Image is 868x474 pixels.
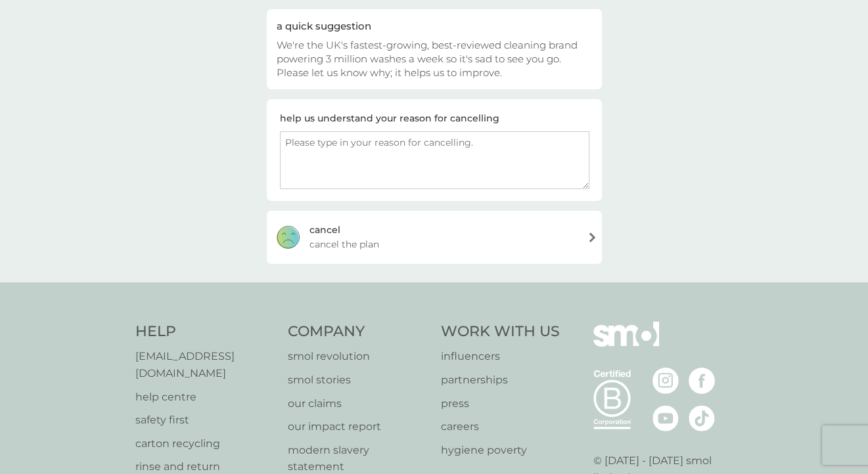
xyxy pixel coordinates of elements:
[135,348,275,381] a: [EMAIL_ADDRESS][DOMAIN_NAME]
[288,348,428,365] a: smol revolution
[689,368,715,394] img: visit the smol Facebook page
[288,395,428,412] a: our claims
[441,372,560,389] a: partnerships
[135,412,275,429] a: safety first
[280,111,499,125] div: help us understand your reason for cancelling
[288,372,428,389] a: smol stories
[277,19,592,33] div: a quick suggestion
[288,418,428,435] a: our impact report
[689,405,715,431] img: visit the smol Tiktok page
[288,322,428,342] h4: Company
[593,322,659,366] img: smol
[441,442,560,459] a: hygiene poverty
[652,405,679,431] img: visit the smol Youtube page
[441,322,560,342] h4: Work With Us
[135,435,275,452] a: carton recycling
[309,237,379,251] span: cancel the plan
[441,418,560,435] a: careers
[441,348,560,365] a: influencers
[135,322,275,342] h4: Help
[309,223,340,237] div: cancel
[652,368,679,394] img: visit the smol Instagram page
[277,39,578,79] span: We're the UK's fastest-growing, best-reviewed cleaning brand powering 3 million washes a week so ...
[135,389,275,406] a: help centre
[441,395,560,412] a: press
